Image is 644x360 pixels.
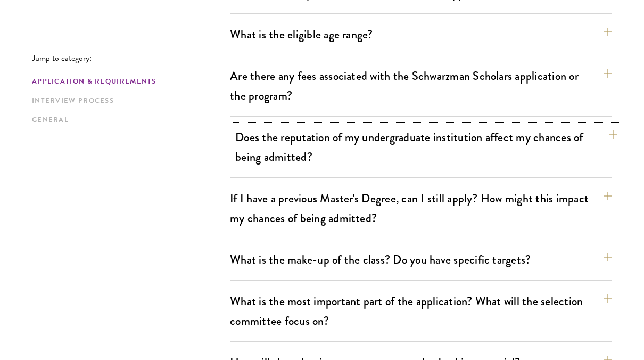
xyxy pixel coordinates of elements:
[230,289,612,333] button: What is the most important part of the application? What will the selection committee focus on?
[32,95,224,107] a: Interview Process
[32,53,230,63] p: Jump to category:
[230,186,612,230] button: If I have a previous Master's Degree, can I still apply? How might this impact my chances of bein...
[32,76,224,87] a: Application & Requirements
[230,22,612,46] button: What is the eligible age range?
[230,248,612,272] button: What is the make-up of the class? Do you have specific targets?
[32,114,224,126] a: General
[235,125,617,169] button: Does the reputation of my undergraduate institution affect my chances of being admitted?
[230,64,612,108] button: Are there any fees associated with the Schwarzman Scholars application or the program?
